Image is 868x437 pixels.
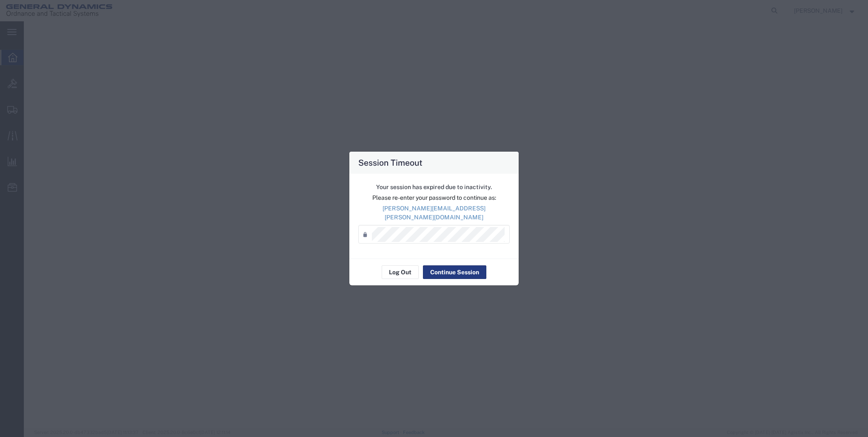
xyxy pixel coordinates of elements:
[358,193,510,202] p: Please re-enter your password to continue as:
[382,265,419,279] button: Log Out
[358,204,510,222] p: [PERSON_NAME][EMAIL_ADDRESS][PERSON_NAME][DOMAIN_NAME]
[358,183,510,192] p: Your session has expired due to inactivity.
[423,265,486,279] button: Continue Session
[358,156,423,169] h4: Session Timeout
